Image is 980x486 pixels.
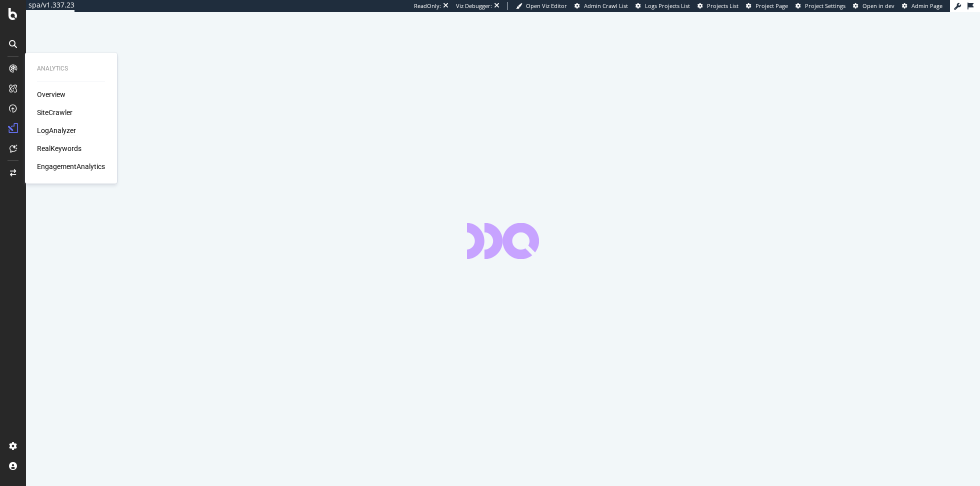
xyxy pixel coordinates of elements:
span: Logs Projects List [645,2,690,9]
a: Overview [37,89,65,99]
a: RealKeywords [37,143,81,153]
span: Project Page [755,2,788,9]
a: Projects List [697,2,738,10]
span: Open in dev [862,2,894,9]
div: ReadOnly: [414,2,441,10]
a: Project Settings [795,2,845,10]
div: Analytics [37,64,105,73]
span: Open Viz Editor [526,2,567,9]
a: LogAnalyzer [37,125,76,135]
div: animation [467,223,539,259]
a: Open in dev [853,2,894,10]
a: SiteCrawler [37,107,72,117]
a: EngagementAnalytics [37,161,105,171]
a: Project Page [746,2,788,10]
span: Project Settings [805,2,845,9]
a: Open Viz Editor [516,2,567,10]
span: Admin Page [911,2,942,9]
a: Admin Crawl List [574,2,628,10]
div: Viz Debugger: [456,2,492,10]
a: Logs Projects List [635,2,690,10]
span: Projects List [707,2,738,9]
a: Admin Page [902,2,942,10]
span: Admin Crawl List [584,2,628,9]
